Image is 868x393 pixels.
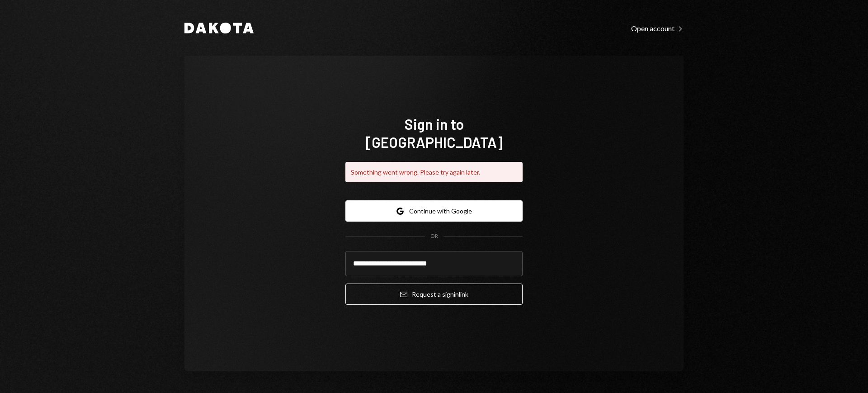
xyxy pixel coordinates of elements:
[345,284,523,305] button: Request a signinlink
[631,24,684,33] div: Open account
[430,232,438,240] div: OR
[345,200,523,222] button: Continue with Google
[345,115,523,151] h1: Sign in to [GEOGRAPHIC_DATA]
[345,162,523,182] div: Something went wrong. Please try again later.
[631,23,684,33] a: Open account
